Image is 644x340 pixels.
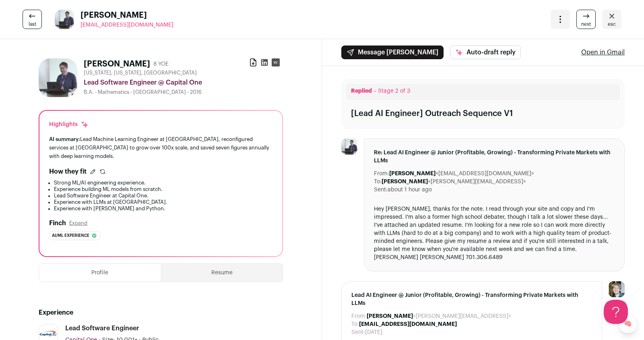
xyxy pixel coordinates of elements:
span: [PERSON_NAME] [80,10,173,21]
button: Profile [39,264,161,282]
dt: To: [374,178,382,186]
a: 🧠 [618,314,638,334]
div: [Lead AI Engineer] Outreach Sequence V1 [351,108,513,119]
dd: <[PERSON_NAME][EMAIL_ADDRESS]> [367,312,511,320]
button: Message [PERSON_NAME] [341,46,444,59]
a: [EMAIL_ADDRESS][DOMAIN_NAME] [80,21,173,29]
b: [EMAIL_ADDRESS][DOMAIN_NAME] [359,321,457,327]
li: Experience with [PERSON_NAME] and Python. [54,205,272,212]
b: [PERSON_NAME] [367,313,413,319]
div: Lead Software Engineer [65,324,139,333]
h2: Finch [49,218,66,228]
span: last [29,21,36,27]
button: Resume [161,264,283,282]
h1: [PERSON_NAME] [84,58,150,70]
a: Close [602,10,621,29]
span: Lead AI Engineer @ Junior (Profitable, Growing) - Transforming Private Markets with LLMs [351,291,592,307]
li: Experience with LLMs at [GEOGRAPHIC_DATA]. [54,199,272,205]
dt: From: [351,312,367,320]
li: Experience building ML models from scratch. [54,186,272,193]
li: Strong ML/AI engineering experience. [54,180,272,186]
span: esc [608,21,616,27]
button: Open dropdown [551,10,570,29]
button: Expand [69,220,87,226]
a: next [576,10,596,29]
div: 8 YOE [153,60,169,68]
dd: about 1 hour ago [388,186,432,194]
dd: [DATE] [365,328,382,336]
span: Ai/ml experience [52,232,89,240]
a: last [23,10,42,29]
div: Lead Machine Learning Engineer at [GEOGRAPHIC_DATA], reconfigured services at [GEOGRAPHIC_DATA] t... [49,135,272,160]
span: – [374,88,376,94]
li: Lead Software Engineer at Capital One. [54,193,272,199]
b: [PERSON_NAME] [389,171,436,176]
dt: Sent: [374,186,388,194]
span: AI summary: [49,137,80,142]
span: Stage 2 of 3 [378,88,410,94]
span: Replied [351,88,372,94]
span: Re: Lead AI Engineer @ Junior (Profitable, Growing) - Transforming Private Markets with LLMs [374,149,615,165]
button: Auto-draft reply [450,46,521,59]
img: d31f2861d64a7d348091ee4c094c7b95eca3000b92769b6e0ac1ccceb12833b5.png [341,139,357,155]
b: [PERSON_NAME] [382,179,428,185]
dd: <[PERSON_NAME][EMAIL_ADDRESS]> [382,178,526,186]
h2: How they fit [49,167,87,176]
div: Highlights [49,120,89,129]
div: B.A. - Mathematics - [GEOGRAPHIC_DATA] - 2016 [84,89,283,95]
img: d31f2861d64a7d348091ee4c094c7b95eca3000b92769b6e0ac1ccceb12833b5.png [39,58,77,97]
dd: <[EMAIL_ADDRESS][DOMAIN_NAME]> [389,170,534,178]
img: d31f2861d64a7d348091ee4c094c7b95eca3000b92769b6e0ac1ccceb12833b5.png [55,10,74,29]
div: Hey [PERSON_NAME], thanks for the note. I read through your site and copy and I'm impressed. I'm ... [374,205,615,261]
dt: To: [351,320,359,328]
dt: From: [374,170,389,178]
a: Open in Gmail [581,48,625,57]
div: Lead Software Engineer @ Capital One [84,78,283,87]
span: next [581,21,591,27]
span: [EMAIL_ADDRESS][DOMAIN_NAME] [80,22,173,28]
span: [US_STATE], [US_STATE], [GEOGRAPHIC_DATA] [84,70,197,76]
img: 6494470-medium_jpg [609,281,625,297]
dt: Sent: [351,328,365,336]
h2: Experience [39,308,283,317]
iframe: Help Scout Beacon - Open [604,300,628,324]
